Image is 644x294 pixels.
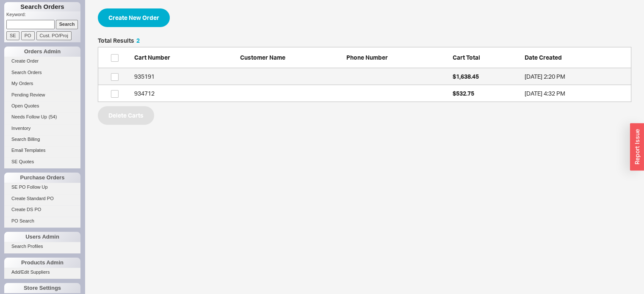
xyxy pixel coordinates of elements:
[4,135,80,144] a: Search Billing
[525,72,627,81] div: 8/20/25 2:20 PM
[98,38,140,44] h5: Total Results
[108,13,159,23] span: Create New Order
[6,11,80,20] p: Keyword:
[134,89,236,98] div: 934712
[134,54,170,61] span: Cart Number
[4,268,80,277] a: Add/Edit Suppliers
[4,173,80,183] div: Purchase Orders
[4,79,80,88] a: My Orders
[4,242,80,251] a: Search Profiles
[4,157,80,166] a: SE Quotes
[98,68,631,102] div: grid
[98,8,170,27] button: Create New Order
[346,54,388,61] span: Phone Number
[4,194,80,203] a: Create Standard PO
[4,205,80,214] a: Create DS PO
[4,57,80,66] a: Create Order
[6,31,19,40] input: SE
[4,183,80,192] a: SE PO Follow Up
[4,91,80,99] a: Pending Review
[11,114,47,119] span: Needs Follow Up
[4,47,80,57] div: Orders Admin
[4,102,80,110] a: Open Quotes
[98,68,631,85] a: 935191 $1,638.45[DATE] 2:20 PM
[4,258,80,268] div: Products Admin
[56,20,78,29] input: Search
[4,113,80,121] a: Needs Follow Up(54)
[453,73,479,80] span: $1,638.45
[4,217,80,225] a: PO Search
[4,146,80,155] a: Email Templates
[36,31,72,40] input: Cust. PO/Proj
[4,68,80,77] a: Search Orders
[108,110,144,121] span: Delete Carts
[11,92,45,97] span: Pending Review
[525,89,627,98] div: 8/18/25 4:32 PM
[21,31,35,40] input: PO
[453,54,480,61] span: Cart Total
[49,114,57,119] span: ( 54 )
[98,106,154,125] button: Delete Carts
[4,2,80,11] h1: Search Orders
[136,37,140,44] span: 2
[4,283,80,293] div: Store Settings
[134,72,236,81] div: 935191
[98,85,631,102] a: 934712 $532.75[DATE] 4:32 PM
[4,124,80,133] a: Inventory
[4,232,80,242] div: Users Admin
[453,90,474,97] span: $532.75
[525,54,562,61] span: Date Created
[240,54,285,61] span: Customer Name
